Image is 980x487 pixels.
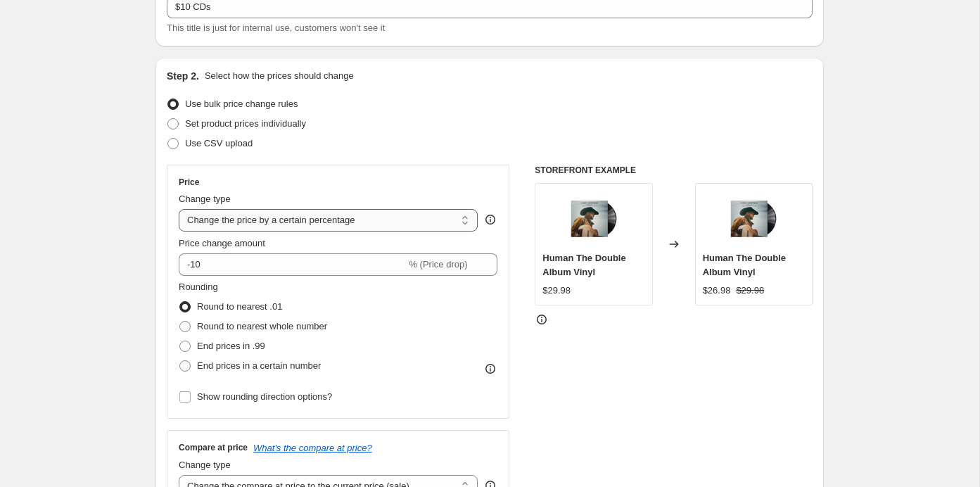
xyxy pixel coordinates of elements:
strike: $29.98 [736,284,764,298]
button: What's the compare at price? [253,443,372,453]
span: Rounding [179,282,218,292]
span: Round to nearest .01 [197,301,282,312]
h3: Price [179,177,199,188]
div: help [483,213,497,227]
h2: Step 2. [167,69,199,83]
span: Round to nearest whole number [197,321,327,331]
span: Show rounding direction options? [197,391,332,402]
input: -15 [179,253,406,276]
img: CodyJohnsonHumanAlbumVinyl_80x.png [566,191,622,247]
span: Use CSV upload [185,138,253,148]
p: Select how the prices should change [205,69,354,83]
span: Use bulk price change rules [185,99,298,109]
div: $26.98 [703,284,731,298]
span: % (Price drop) [409,259,467,270]
span: Set product prices individually [185,118,306,129]
span: This title is just for internal use, customers won't see it [167,23,385,33]
span: End prices in .99 [197,341,265,351]
h6: STOREFRONT EXAMPLE [535,165,813,176]
span: Human The Double Album Vinyl [703,253,786,277]
span: Change type [179,194,231,204]
span: End prices in a certain number [197,360,321,371]
h3: Compare at price [179,442,248,453]
img: CodyJohnsonHumanAlbumVinyl_80x.png [725,191,782,247]
span: Human The Double Album Vinyl [542,253,625,277]
div: $29.98 [542,284,571,298]
span: Change type [179,460,231,470]
span: Price change amount [179,238,265,248]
